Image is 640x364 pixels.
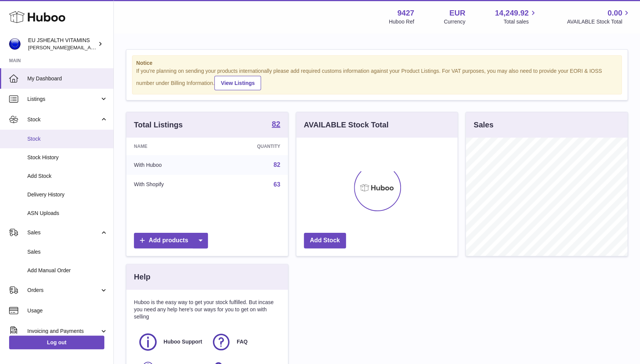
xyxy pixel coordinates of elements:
[27,191,108,198] span: Delivery History
[126,138,214,155] th: Name
[214,138,288,155] th: Quantity
[27,96,100,103] span: Listings
[27,173,108,180] span: Add Stock
[495,8,537,25] a: 14,249.92 Total sales
[134,233,208,248] a: Add products
[272,120,280,128] strong: 82
[607,8,622,18] span: 0.00
[304,233,346,248] a: Add Stock
[9,336,104,349] a: Log out
[27,116,100,123] span: Stock
[214,76,261,90] a: View Listings
[274,162,280,168] a: 82
[27,307,108,314] span: Usage
[389,18,414,25] div: Huboo Ref
[27,287,100,294] span: Orders
[28,37,96,51] div: EU JSHEALTH VITAMINS
[28,44,152,50] span: [PERSON_NAME][EMAIL_ADDRESS][DOMAIN_NAME]
[126,155,214,175] td: With Huboo
[27,75,108,82] span: My Dashboard
[27,328,100,335] span: Invoicing and Payments
[164,338,202,345] span: Huboo Support
[134,272,150,282] h3: Help
[134,299,280,320] p: Huboo is the easy way to get your stock fulfilled. But incase you need any help here's our ways f...
[495,8,528,18] span: 14,249.92
[138,332,203,352] a: Huboo Support
[567,18,631,25] span: AVAILABLE Stock Total
[27,267,108,274] span: Add Manual Order
[211,332,277,352] a: FAQ
[134,120,183,130] h3: Total Listings
[397,8,414,18] strong: 9427
[9,38,20,50] img: laura@jessicasepel.com
[27,248,108,256] span: Sales
[272,120,280,129] a: 82
[449,8,465,18] strong: EUR
[304,120,388,130] h3: AVAILABLE Stock Total
[237,338,248,345] span: FAQ
[27,154,108,161] span: Stock History
[503,18,537,25] span: Total sales
[274,181,280,188] a: 63
[473,120,493,130] h3: Sales
[27,210,108,217] span: ASN Uploads
[126,175,214,195] td: With Shopify
[444,18,465,25] div: Currency
[136,67,618,90] div: If you're planning on sending your products internationally please add required customs informati...
[27,135,108,143] span: Stock
[27,229,100,236] span: Sales
[136,60,618,67] strong: Notice
[567,8,631,25] a: 0.00 AVAILABLE Stock Total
